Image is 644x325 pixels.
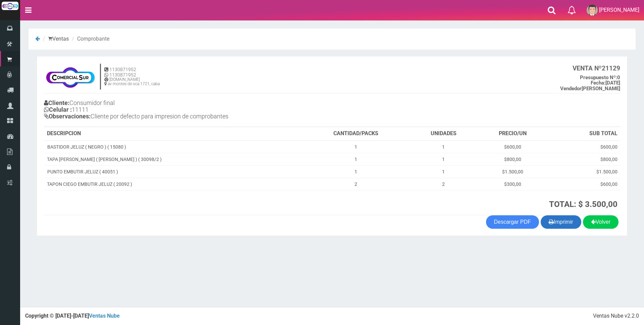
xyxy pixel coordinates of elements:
[302,153,410,165] td: 1
[587,5,598,16] img: User Image
[410,165,477,178] td: 1
[2,2,18,10] img: Logo grande
[104,77,160,86] h6: [DOMAIN_NAME] av montes de oca 1721, caba
[44,127,302,141] th: DESCRIPCION
[580,74,617,80] strong: Presupuesto Nº:
[410,178,477,190] td: 2
[560,86,582,92] strong: Vendedor
[89,313,120,319] a: Ventas Nube
[548,141,620,153] td: $600,00
[44,178,302,190] td: TAPON CIEGO EMBUTIR JELUZ ( 20092 )
[25,313,120,319] strong: Copyright © [DATE]-[DATE]
[477,127,548,141] th: PRECIO/UN
[548,165,620,178] td: $1.500,00
[477,153,548,165] td: $800,00
[591,80,620,86] b: [DATE]
[44,98,332,123] h4: Consumidor final 11111 Cliente por defecto para impresion de comprobantes
[44,99,69,106] b: Cliente:
[549,200,618,209] strong: TOTAL: $ 3.500,00
[302,165,410,178] td: 1
[302,127,410,141] th: CANTIDAD/PACKS
[486,215,539,229] a: Descargar PDF
[580,74,620,80] b: 0
[41,35,69,43] li: Ventas
[591,80,605,86] strong: Fecha:
[573,64,620,72] b: 21129
[560,86,620,92] b: [PERSON_NAME]
[477,165,548,178] td: $1.500,00
[583,215,619,229] a: Volver
[548,153,620,165] td: $800,00
[410,153,477,165] td: 1
[70,35,109,43] li: Comprobante
[548,127,620,141] th: SUB TOTAL
[44,153,302,165] td: TAPA [PERSON_NAME] ( [PERSON_NAME] ) ( 30098/2 )
[477,141,548,153] td: $600,00
[104,67,160,77] h5: 1130871952 1130871952
[44,113,91,120] b: Observaciones:
[541,215,581,229] button: Imprimir
[302,178,410,190] td: 2
[44,106,72,113] b: Celular :
[44,165,302,178] td: PUNTO EMBUTIR JELUZ ( 40051 )
[44,63,97,90] img: f695dc5f3a855ddc19300c990e0c55a2.jpg
[410,141,477,153] td: 1
[410,127,477,141] th: UNIDADES
[44,141,302,153] td: BASTIDOR JELUZ ( NEGRO ) ( 15080 )
[477,178,548,190] td: $300,00
[302,141,410,153] td: 1
[599,7,639,13] span: [PERSON_NAME]
[593,312,639,320] div: Ventas Nube v2.2.0
[573,64,602,72] strong: VENTA Nº
[548,178,620,190] td: $600,00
